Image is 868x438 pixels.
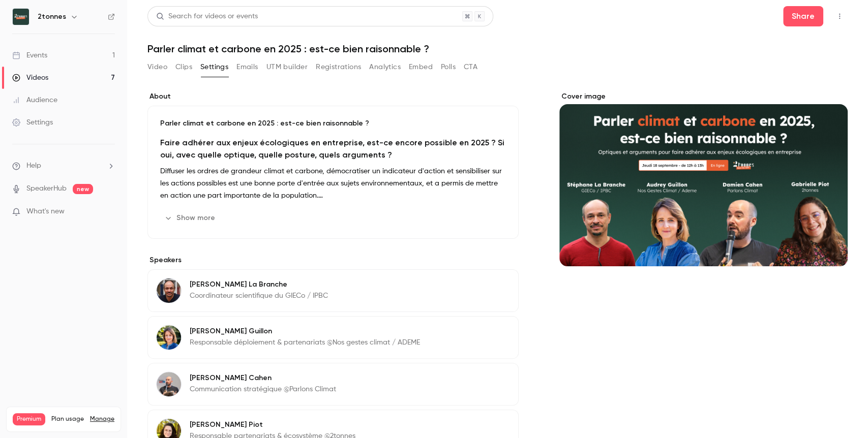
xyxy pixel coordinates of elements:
div: Damien Cahen[PERSON_NAME] CahenCommunication stratégique @Parlons Climat [147,363,519,405]
button: Clips [175,59,192,75]
div: Videos [12,73,48,83]
span: new [73,184,93,194]
p: [PERSON_NAME] Piot [190,420,355,430]
span: Help [26,161,41,171]
section: Cover image [559,91,848,266]
button: UTM builder [266,59,308,75]
p: [PERSON_NAME] Guillon [190,326,420,336]
p: [PERSON_NAME] La Branche [190,279,328,290]
button: Emails [236,59,258,75]
button: Embed [409,59,433,75]
button: CTA [464,59,477,75]
li: help-dropdown-opener [12,161,115,171]
img: Audrey Guillon [157,325,181,350]
div: Audrey Guillon[PERSON_NAME] GuillonResponsable déploiement & partenariats @Nos gestes climat / ADEME [147,316,519,359]
button: Share [783,6,823,26]
label: Speakers [147,255,519,265]
p: Diffuser les ordres de grandeur climat et carbone, démocratiser un indicateur d'action et sensibi... [160,165,506,202]
button: Polls [441,59,456,75]
div: Events [12,50,47,60]
div: Search for videos or events [156,11,258,22]
img: Damien Cahen [157,372,181,396]
button: Top Bar Actions [831,8,848,24]
div: Settings [12,117,53,128]
button: Analytics [369,59,401,75]
iframe: Noticeable Trigger [103,207,115,216]
span: Plan usage [51,415,84,423]
span: What's new [26,206,65,217]
img: 2tonnes [13,9,29,25]
div: Audience [12,95,57,105]
p: Communication stratégique @Parlons Climat [190,384,336,394]
label: Cover image [559,91,848,102]
p: Coordinateur scientifique du GIECo / IPBC [190,291,328,301]
h1: Parler climat et carbone en 2025 : est-ce bien raisonnable ? [147,43,848,55]
h2: Faire adhérer aux enjeux écologiques en entreprise, est-ce encore possible en 2025 ? Si oui, avec... [160,137,506,161]
p: Responsable déploiement & partenariats @Nos gestes climat / ADEME [190,337,420,348]
p: Parler climat et carbone en 2025 : est-ce bien raisonnable ? [160,118,506,129]
label: About [147,91,519,102]
h6: 2tonnes [38,12,66,22]
div: Stéphane La Branche[PERSON_NAME] La BrancheCoordinateur scientifique du GIECo / IPBC [147,269,519,312]
a: Manage [90,415,114,423]
p: [PERSON_NAME] Cahen [190,373,336,383]
button: Show more [160,210,221,226]
button: Settings [200,59,228,75]
img: Stéphane La Branche [157,278,181,303]
button: Video [147,59,167,75]
button: Registrations [316,59,361,75]
span: Premium [13,413,45,425]
a: SpeakerHub [26,183,67,194]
